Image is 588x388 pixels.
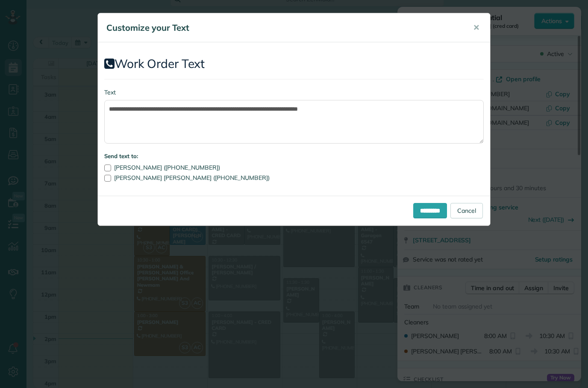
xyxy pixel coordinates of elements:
h5: Customize your Text [106,22,461,34]
h2: Work Order Text [104,57,484,71]
span: ✕ [473,23,479,32]
a: Cancel [450,203,483,218]
strong: Send text to: [104,153,138,159]
span: [PERSON_NAME] [PERSON_NAME] ([PHONE_NUMBER]) [114,174,270,182]
span: [PERSON_NAME] ([PHONE_NUMBER]) [114,164,220,171]
label: Text [104,88,484,97]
